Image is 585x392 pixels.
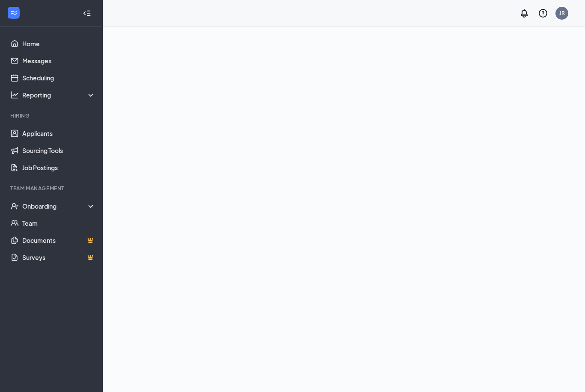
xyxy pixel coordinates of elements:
svg: Analysis [10,91,19,99]
svg: UserCheck [10,202,19,210]
a: Job Postings [22,159,96,176]
a: Messages [22,52,96,69]
div: Hiring [10,112,94,119]
a: Scheduling [22,69,96,86]
a: Home [22,35,96,52]
div: Reporting [22,91,96,99]
a: Team [22,215,96,232]
a: SurveysCrown [22,249,96,266]
div: JR [559,9,565,17]
svg: QuestionInfo [538,8,548,18]
a: Applicants [22,125,96,142]
svg: Collapse [83,9,91,18]
a: Sourcing Tools [22,142,96,159]
a: DocumentsCrown [22,232,96,249]
div: Onboarding [22,202,96,210]
div: Team Management [10,185,94,192]
svg: WorkstreamLogo [9,9,18,17]
svg: Notifications [519,8,529,18]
